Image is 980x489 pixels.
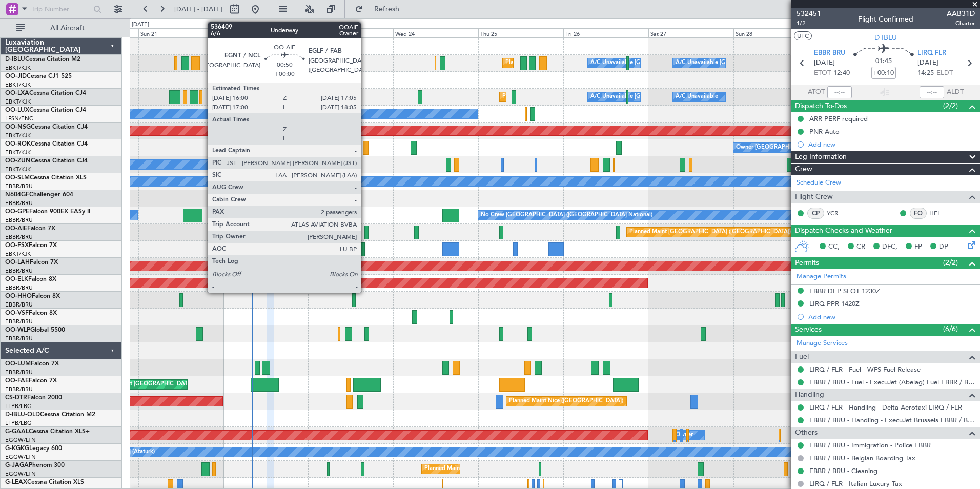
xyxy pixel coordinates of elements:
a: OO-ZUNCessna Citation CJ4 [5,158,88,164]
a: EBBR/BRU [5,267,33,275]
span: OO-VSF [5,310,29,316]
div: FO [910,208,927,219]
span: Refresh [365,6,409,13]
span: ALDT [947,87,964,97]
span: DP [939,242,948,252]
span: OO-FAE [5,378,29,384]
a: EBBR / BRU - Fuel - ExecuJet (Abelag) Fuel EBBR / BRU [809,378,975,386]
a: EBBR / BRU - Handling - ExecuJet Brussels EBBR / BRU [809,416,975,424]
a: EGGW/LTN [5,470,36,478]
span: (2/2) [943,100,958,111]
a: EBKT/KJK [5,81,31,89]
div: Planned Maint Nice ([GEOGRAPHIC_DATA]) [509,394,623,409]
a: OO-WLPGlobal 5500 [5,327,65,333]
a: OO-JIDCessna CJ1 525 [5,73,72,79]
div: Add new [808,313,975,321]
span: [DATE] [814,58,835,68]
a: EBBR/BRU [5,385,33,393]
span: 01:45 [875,56,892,67]
a: OO-LXACessna Citation CJ4 [5,90,86,96]
span: EBBR BRU [814,48,845,58]
span: Flight Crew [795,191,833,203]
span: G-JAGA [5,462,29,468]
a: LFPB/LBG [5,419,32,427]
span: Permits [795,257,819,269]
a: OO-ROKCessna Citation CJ4 [5,141,88,147]
span: D-IBLU [874,32,897,43]
span: Charter [947,19,975,28]
div: A/C Unavailable [GEOGRAPHIC_DATA] ([GEOGRAPHIC_DATA] National) [590,55,781,71]
a: EBKT/KJK [5,250,31,258]
span: (6/6) [943,323,958,334]
a: CS-DTRFalcon 2000 [5,395,62,401]
a: EBBR/BRU [5,284,33,292]
a: G-LEAXCessna Citation XLS [5,479,84,485]
a: EBKT/KJK [5,64,31,72]
div: CP [807,208,824,219]
span: Dispatch To-Dos [795,100,847,112]
div: EBBR DEP SLOT 1230Z [809,287,880,295]
span: OO-ELK [5,276,28,282]
div: Thu 25 [478,28,563,37]
a: EBBR/BRU [5,335,33,342]
a: LFSN/ENC [5,115,33,123]
a: EBBR / BRU - Belgian Boarding Tax [809,454,915,462]
span: [DATE] - [DATE] [174,5,222,14]
span: CR [856,242,865,252]
span: OO-AIE [5,226,27,232]
a: EBBR/BRU [5,369,33,376]
a: EBBR/BRU [5,182,33,190]
div: Planned Maint Nice ([GEOGRAPHIC_DATA]) [505,55,620,71]
div: [DATE] [132,21,149,29]
div: No Crew [GEOGRAPHIC_DATA] ([GEOGRAPHIC_DATA] National) [481,208,652,223]
span: OO-FSX [5,242,29,249]
a: OO-FSXFalcon 7X [5,242,57,249]
a: LIRQ / FLR - Fuel - WFS Fuel Release [809,365,921,374]
div: Wed 24 [393,28,478,37]
a: EBKT/KJK [5,98,31,106]
a: EBBR/BRU [5,199,33,207]
span: FP [914,242,922,252]
span: G-LEAX [5,479,27,485]
a: EBBR/BRU [5,233,33,241]
a: OO-LUMFalcon 7X [5,361,59,367]
span: OO-LAH [5,259,30,266]
a: EBBR/BRU [5,301,33,309]
span: OO-ROK [5,141,31,147]
span: DFC, [882,242,897,252]
span: OO-SLM [5,175,30,181]
div: Owner [676,427,693,443]
a: EBBR/BRU [5,318,33,325]
div: Tue 23 [308,28,393,37]
a: Manage Permits [797,272,846,282]
div: Planned Maint Kortrijk-[GEOGRAPHIC_DATA] [502,89,622,105]
a: Manage Services [797,338,848,349]
a: OO-LUXCessna Citation CJ4 [5,107,86,113]
a: OO-ELKFalcon 8X [5,276,56,282]
span: 14:25 [917,68,934,78]
span: OO-JID [5,73,27,79]
span: D-IBLU-OLD [5,412,40,418]
span: ETOT [814,68,831,78]
span: 12:40 [833,68,850,78]
span: OO-GPE [5,209,29,215]
a: D-IBLU-OLDCessna Citation M2 [5,412,95,418]
a: OO-VSFFalcon 8X [5,310,57,316]
div: Mon 22 [223,28,309,37]
span: LIRQ FLR [917,48,946,58]
input: --:-- [827,86,852,98]
span: Fuel [795,351,809,363]
div: Flight Confirmed [858,14,913,25]
a: HEL [929,209,952,218]
span: Others [795,427,818,439]
div: Planned Maint [GEOGRAPHIC_DATA] ([GEOGRAPHIC_DATA]) [629,225,791,240]
span: ELDT [936,68,953,78]
a: EGGW/LTN [5,453,36,461]
div: Planned Maint [GEOGRAPHIC_DATA] ([GEOGRAPHIC_DATA]) [424,461,586,477]
a: LIRQ / FLR - Handling - Delta Aerotaxi LIRQ / FLR [809,403,962,412]
a: OO-GPEFalcon 900EX EASy II [5,209,90,215]
a: G-KGKGLegacy 600 [5,445,62,452]
span: G-GAAL [5,429,29,435]
span: (2/2) [943,257,958,268]
a: OO-FAEFalcon 7X [5,378,57,384]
